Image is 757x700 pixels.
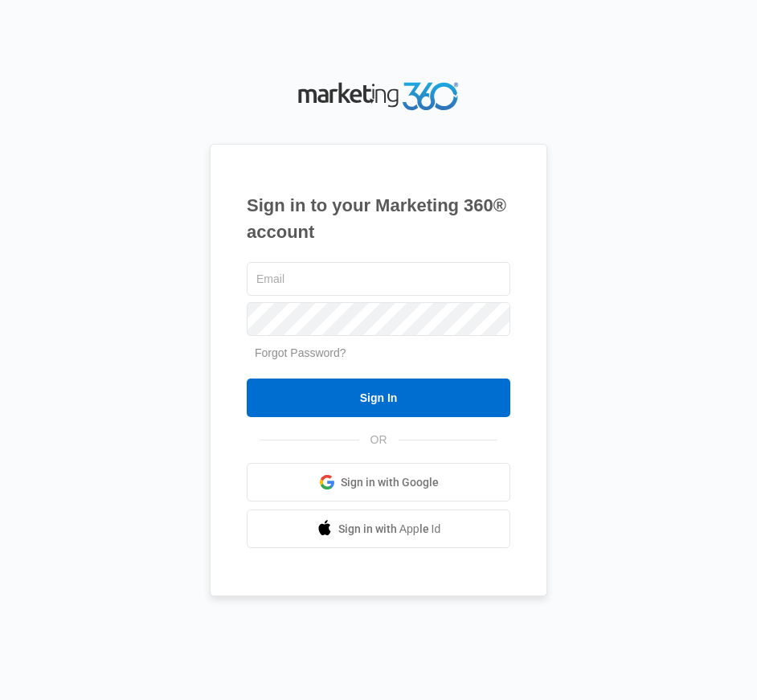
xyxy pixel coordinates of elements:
[247,262,510,296] input: Email
[247,463,510,501] a: Sign in with Google
[341,474,439,491] span: Sign in with Google
[255,346,346,359] a: Forgot Password?
[247,379,510,417] input: Sign In
[338,521,441,538] span: Sign in with Apple Id
[247,510,510,548] a: Sign in with Apple Id
[247,192,510,245] h1: Sign in to your Marketing 360® account
[359,432,399,448] span: OR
